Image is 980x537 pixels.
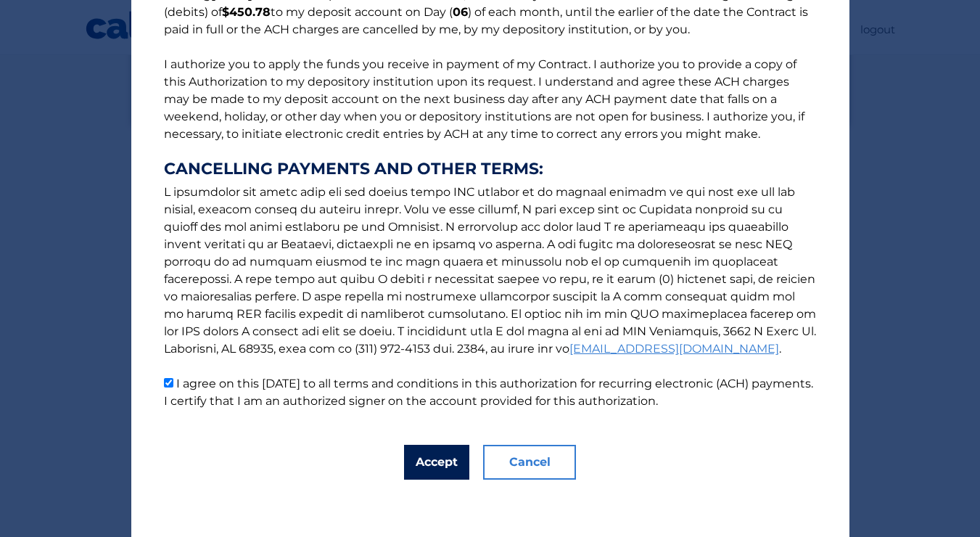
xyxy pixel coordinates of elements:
a: [EMAIL_ADDRESS][DOMAIN_NAME] [569,342,779,356]
button: Cancel [483,445,576,480]
button: Accept [404,445,469,480]
strong: CANCELLING PAYMENTS AND OTHER TERMS: [164,160,817,178]
b: $450.78 [222,5,271,19]
b: 06 [453,5,468,19]
label: I agree on this [DATE] to all terms and conditions in this authorization for recurring electronic... [164,377,813,408]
